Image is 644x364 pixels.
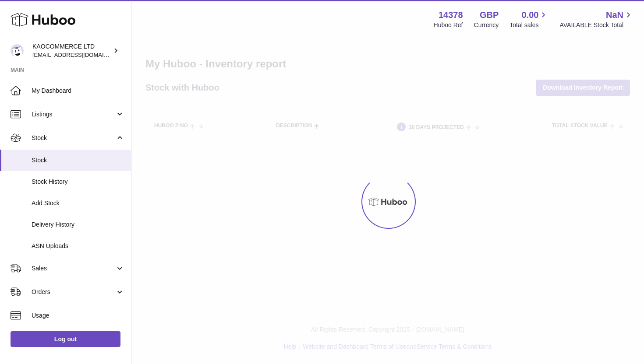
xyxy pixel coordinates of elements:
span: Sales [32,264,115,273]
a: 0.00 Total sales [510,9,548,29]
div: Currency [474,21,499,29]
span: ASN Uploads [32,242,124,250]
img: hello@lunera.co.uk [11,44,24,57]
strong: 14378 [439,9,463,21]
span: 0.00 [522,9,539,21]
span: Orders [32,288,115,296]
span: [EMAIL_ADDRESS][DOMAIN_NAME] [32,51,129,58]
span: My Dashboard [32,87,124,95]
span: AVAILABLE Stock Total [559,21,633,29]
div: KAOCOMMERCE LTD [32,42,111,59]
span: Listings [32,110,115,119]
a: NaN AVAILABLE Stock Total [559,9,633,29]
span: Stock [32,156,124,164]
span: Add Stock [32,199,124,207]
strong: GBP [480,9,499,21]
div: Huboo Ref [434,21,463,29]
span: NaN [606,9,623,21]
span: Usage [32,311,124,320]
span: Delivery History [32,220,124,229]
span: Stock History [32,178,124,186]
span: Total sales [510,21,548,29]
span: Stock [32,134,115,142]
a: Log out [11,331,120,347]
